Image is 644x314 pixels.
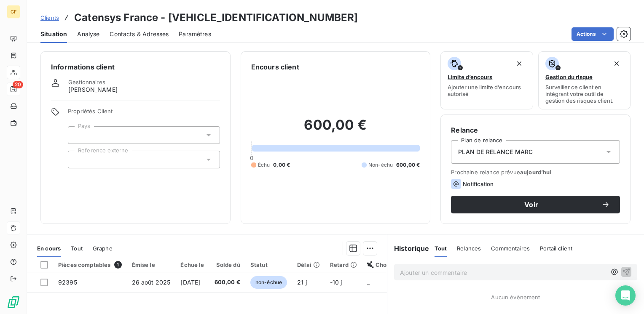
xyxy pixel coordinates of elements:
[7,5,20,19] div: GF
[132,261,171,268] div: Émise le
[387,243,429,253] h6: Historique
[215,261,240,268] div: Solde dû
[545,84,623,104] span: Surveiller ce client en intégrant votre outil de gestion des risques client.
[435,245,447,252] span: Tout
[491,245,530,252] span: Commentaires
[180,261,204,268] div: Échue le
[251,117,420,142] h2: 600,00 €
[540,245,572,252] span: Portail client
[68,85,118,94] span: [PERSON_NAME]
[40,14,59,21] span: Clients
[440,51,533,109] button: Limite d’encoursAjouter une limite d’encours autorisé
[110,30,169,38] span: Contacts & Adresses
[58,261,122,269] div: Pièces comptables
[367,261,406,268] div: Chorus Pro
[520,169,552,176] span: aujourd’hui
[74,10,358,25] h3: Catensys France - [VEHICLE_IDENTIFICATION_NUMBER]
[250,276,287,289] span: non-échue
[37,245,61,252] span: En cours
[13,81,23,88] span: 20
[367,279,370,286] span: _
[491,294,540,301] span: Aucun évènement
[71,245,83,252] span: Tout
[297,279,307,286] span: 21 j
[51,62,220,72] h6: Informations client
[330,261,357,268] div: Retard
[93,245,113,252] span: Graphe
[7,295,20,309] img: Logo LeanPay
[273,161,290,169] span: 0,00 €
[451,169,620,176] span: Prochaine relance prévue
[451,196,620,213] button: Voir
[368,161,393,169] span: Non-échu
[40,13,59,22] a: Clients
[297,261,320,268] div: Délai
[538,51,631,109] button: Gestion du risqueSurveiller ce client en intégrant votre outil de gestion des risques client.
[215,278,240,287] span: 600,00 €
[457,245,481,252] span: Relances
[545,74,593,80] span: Gestion du risque
[58,279,77,286] span: 92395
[458,148,533,156] span: PLAN DE RELANCE MARC
[330,279,342,286] span: -10 j
[615,285,636,306] div: Open Intercom Messenger
[114,261,122,269] span: 1
[180,279,200,286] span: [DATE]
[572,27,614,41] button: Actions
[68,108,220,120] span: Propriétés Client
[451,125,620,135] h6: Relance
[75,131,82,139] input: Ajouter une valeur
[448,84,526,97] span: Ajouter une limite d’encours autorisé
[75,156,82,163] input: Ajouter une valeur
[251,62,299,72] h6: Encours client
[250,154,253,161] span: 0
[179,30,211,38] span: Paramètres
[40,30,67,38] span: Situation
[258,161,270,169] span: Échu
[463,181,494,187] span: Notification
[68,79,105,85] span: Gestionnaires
[461,201,601,208] span: Voir
[132,279,171,286] span: 26 août 2025
[250,261,287,268] div: Statut
[77,30,99,38] span: Analyse
[448,74,492,80] span: Limite d’encours
[396,161,420,169] span: 600,00 €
